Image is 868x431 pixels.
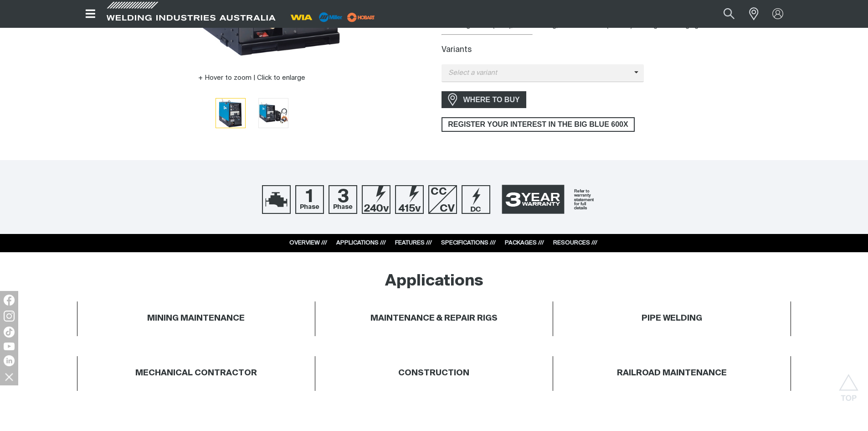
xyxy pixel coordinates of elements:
a: PACKAGES /// [505,240,544,246]
a: miller [344,14,378,21]
h4: MECHANICAL CONTRACTOR [135,368,257,379]
button: Go to slide 1 [216,98,246,128]
h2: Applications [385,271,483,291]
span: REGISTER YOUR INTEREST IN THE BIG BLUE 600X [442,117,634,132]
img: hide socials [1,369,17,384]
button: Hover to zoom | Click to enlarge [193,73,311,83]
img: DC [462,185,490,214]
img: Big Blue 600X Duo Air Pak 50Hz ArcReach [216,99,245,128]
span: Select a variant [442,68,634,78]
img: CC/CV [428,185,457,214]
h4: PIPE WELDING [558,313,786,324]
a: SPECIFICATIONS /// [441,240,496,246]
img: Big Blue 600X Duo Air Pak 50Hz ArcReach [259,99,288,128]
img: LinkedIn [4,355,15,366]
img: 415V [395,185,424,214]
button: Scroll to top [838,374,859,395]
h4: RAILROAD MAINTENANCE [558,368,786,379]
h4: MAINTENANCE & REPAIR RIGS [370,313,498,324]
a: OVERVIEW /// [289,240,327,246]
label: Variants [442,46,472,54]
span: WHERE TO BUY [457,93,526,107]
img: Instagram [4,311,15,322]
img: Engine Drive [262,185,291,214]
img: Facebook [4,295,15,306]
img: YouTube [4,343,15,350]
a: RESOURCES /// [553,240,597,246]
h4: MINING MAINTENANCE [147,313,245,324]
h4: CONSTRUCTION [398,368,469,379]
a: 3 Year Warranty [495,181,606,218]
a: APPLICATIONS /// [336,240,386,246]
button: Go to slide 2 [258,98,288,128]
img: 1 Phase [295,185,324,214]
a: REGISTER YOUR INTEREST IN THE BIG BLUE 600X [442,117,635,132]
a: WHERE TO BUY [442,91,527,108]
button: Search products [714,4,745,24]
img: 3 Phase [329,185,357,214]
img: miller [344,10,378,24]
a: FEATURES /// [395,240,432,246]
input: Product name or item number... [702,4,744,24]
img: 240V [362,185,390,214]
img: TikTok [4,327,15,338]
